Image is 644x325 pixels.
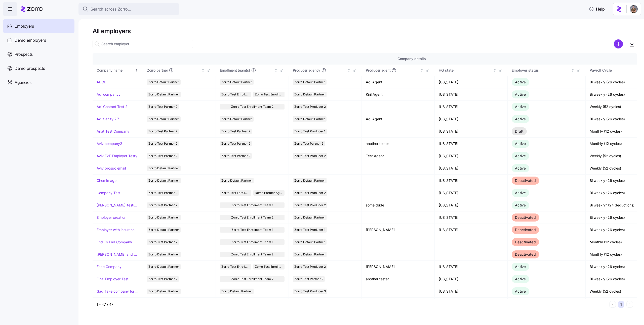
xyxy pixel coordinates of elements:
span: Search across Zorro... [91,6,131,12]
span: Zorro Test Enrollment Team 2 [231,104,273,110]
span: Zorro Test Partner 2 [148,141,177,146]
td: [US_STATE] [435,88,508,101]
span: Active [515,117,526,121]
button: Previous page [609,301,616,308]
span: Demo employers [15,37,46,43]
div: Not sorted [201,69,205,72]
td: [US_STATE] [435,273,508,285]
span: Zorro Test Producer 2 [294,190,326,196]
div: Company name [97,68,134,73]
td: Test Agent [362,150,435,162]
span: Zorro Test Partner 2 [148,239,177,245]
td: [US_STATE] [435,285,508,298]
a: ChemImage [97,178,116,183]
a: Final Employer Test [97,277,129,282]
span: Zorro Test Partner 2 [148,202,177,208]
a: Demo employers [3,33,74,47]
td: Adi Agent [362,113,435,125]
span: Zorro Default Partner [294,116,325,122]
button: Search across Zorro... [78,3,179,15]
button: Next page [626,301,633,308]
div: 1 - 47 / 47 [97,302,607,307]
span: Zorro Test Enrollment Team 2 [221,92,250,97]
a: Adi companyy [97,92,120,97]
span: Zorro Test Producer 2 [294,153,326,159]
span: Zorro Test Enrollment Team 2 [231,276,273,282]
h1: All employers [93,27,637,35]
span: Active [515,166,526,170]
span: Zorro Default Partner [221,79,252,85]
td: [US_STATE] [435,76,508,88]
a: Anat Test Company [97,129,129,134]
span: Active [515,264,526,269]
span: Zorro Default Partner [148,252,179,257]
a: Aviv E2E Employer Testy [97,153,137,158]
span: Prospects [15,51,33,58]
span: Zorro Default Partner [148,92,179,97]
span: Deactivated [515,215,536,220]
div: Not sorted [347,69,351,72]
span: Active [515,80,526,84]
span: Zorro Test Partner 2 [221,153,250,159]
span: Zorro Test Partner 2 [148,104,177,110]
span: Zorro Default Partner [148,289,179,294]
td: another tester [362,273,435,285]
button: 1 [618,301,624,308]
a: [PERSON_NAME] and ChemImage [97,252,139,257]
td: some dude [362,199,435,211]
a: Employers [3,19,74,33]
span: Zorro Test Enrollment Team 1 [231,202,273,208]
td: [PERSON_NAME] [362,224,435,236]
th: HQ stateNot sorted [435,65,508,76]
a: Aviv company2 [97,141,122,146]
a: [PERSON_NAME]-testing-payroll [97,203,139,208]
a: Employer creation [97,215,126,220]
span: Zorro Default Partner [294,215,325,220]
span: Zorro Default Partner [294,79,325,85]
span: Agencies [15,79,31,86]
a: Company Test [97,190,120,195]
span: Zorro partner [147,68,168,73]
td: Kiril Agent [362,88,435,101]
a: Aviv prospo email [97,166,126,171]
span: Draft [515,129,524,133]
span: Enrollment team(s) [220,68,250,73]
a: Agencies [3,75,74,89]
span: Active [515,154,526,158]
td: [US_STATE] [435,162,508,175]
div: HQ state [439,68,492,73]
div: Not sorted [274,69,278,72]
span: Zorro Test Producer 1 [294,129,325,134]
button: Help [585,4,609,14]
span: Producer agent [366,68,390,73]
div: Employer status [512,68,570,73]
span: Zorro Default Partner [221,289,252,294]
span: Help [589,6,605,12]
span: Zorro Test Partner 2 [221,129,250,134]
span: Deactivated [515,252,536,256]
span: Zorro Default Partner [148,79,179,85]
a: Employer with insurance problems [97,227,139,232]
span: Zorro Test Partner 2 [148,153,177,159]
span: Zorro Default Partner [148,215,179,220]
input: Search employer [93,40,193,48]
td: [US_STATE] [435,138,508,150]
span: Zorro Test Producer 2 [294,104,326,110]
th: Company nameSorted ascending [93,65,143,76]
a: Adi Contact Test 2 [97,104,128,109]
td: [US_STATE] [435,125,508,138]
span: Zorro Default Partner [148,264,179,269]
span: Zorro Test Producer 1 [294,227,325,233]
span: Zorro Test Producer 2 [294,264,326,269]
div: Sorted ascending [135,69,138,72]
span: Demo Partner Agency [255,190,283,196]
span: Zorro Default Partner [148,116,179,122]
th: Employer statusNot sorted [508,65,586,76]
span: Producer agency [293,68,320,73]
a: ABCD [97,80,106,85]
span: Zorro Test Enrollment Team 2 [221,190,250,196]
svg: add icon [614,39,623,48]
div: Payroll Cycle [590,68,643,73]
td: [US_STATE] [435,101,508,113]
span: Zorro Test Producer 2 [294,202,326,208]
